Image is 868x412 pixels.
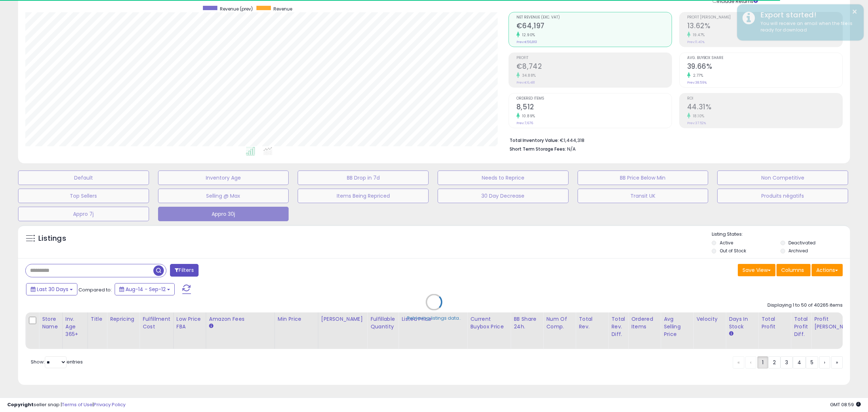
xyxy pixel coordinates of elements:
[158,207,289,221] button: Appro 30j
[520,73,536,78] small: 34.88%
[690,32,705,38] small: 19.47%
[407,315,461,321] div: Retrieving listings data..
[567,146,576,152] span: N/A
[510,135,837,144] li: €1,444,318
[755,20,858,34] div: You will receive an email when the file is ready for download
[438,189,569,203] button: 30 Day Decrease
[578,171,709,185] button: BB Price Below Min
[687,62,842,72] h2: 39.66%
[578,189,709,203] button: Transit UK
[220,6,253,12] span: Revenue (prev)
[516,121,533,125] small: Prev: 7,676
[516,103,672,113] h2: 8,512
[516,22,672,31] h2: €64,197
[298,171,429,185] button: BB Drop in 7d
[516,16,672,20] span: Net Revenue (Exc. VAT)
[520,113,535,119] small: 10.89%
[687,121,706,125] small: Prev: 37.52%
[687,16,842,20] span: Profit [PERSON_NAME]
[510,146,566,152] b: Short Term Storage Fees:
[510,137,559,143] b: Total Inventory Value:
[690,73,703,78] small: 2.77%
[830,401,861,408] span: 2025-10-13 08:59 GMT
[438,171,569,185] button: Needs to Reprice
[516,40,537,44] small: Prev: €56,861
[687,56,842,60] span: Avg. Buybox Share
[516,97,672,101] span: Ordered Items
[94,401,125,408] a: Privacy Policy
[298,189,429,203] button: Items Being Repriced
[158,171,289,185] button: Inventory Age
[687,97,842,101] span: ROI
[687,22,842,31] h2: 13.62%
[520,32,535,38] small: 12.90%
[690,113,705,119] small: 18.10%
[717,171,848,185] button: Non Competitive
[717,189,848,203] button: Produits négatifs
[62,401,93,408] a: Terms of Use
[516,56,672,60] span: Profit
[687,40,705,44] small: Prev: 11.40%
[18,171,149,185] button: Default
[687,80,707,85] small: Prev: 38.59%
[158,189,289,203] button: Selling @ Max
[273,6,292,12] span: Revenue
[755,10,858,20] div: Export started!
[18,207,149,221] button: Appro 7j
[7,402,125,408] div: seller snap | |
[852,7,858,16] button: ×
[516,80,535,85] small: Prev: €6,481
[516,62,672,72] h2: €8,742
[687,103,842,113] h2: 44.31%
[7,401,34,408] strong: Copyright
[18,189,149,203] button: Top Sellers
